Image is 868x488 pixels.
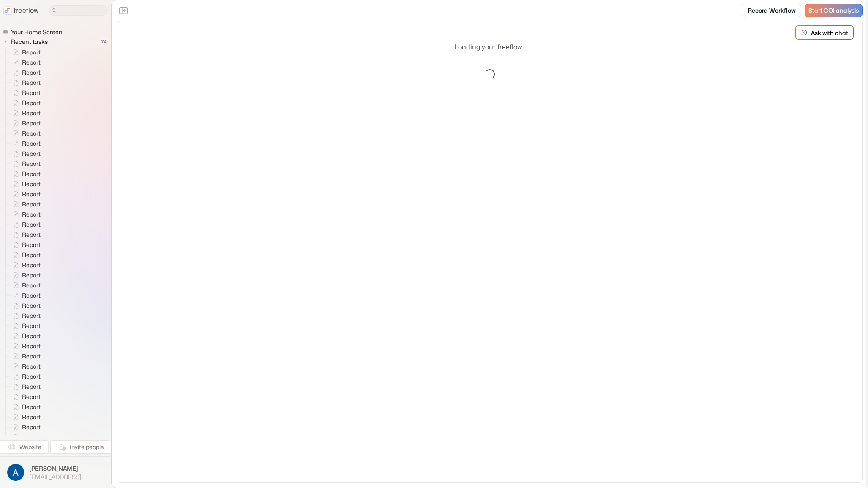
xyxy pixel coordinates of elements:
span: Report [20,119,43,127]
a: Report [6,361,44,371]
a: Report [6,260,44,270]
span: Report [20,372,43,381]
span: Report [20,160,43,168]
button: [PERSON_NAME][EMAIL_ADDRESS] [5,462,106,483]
button: Invite people [50,440,111,454]
img: profile [7,464,24,481]
span: Report [20,241,43,249]
span: Report [20,149,43,158]
a: Report [6,402,44,412]
a: Report [6,138,44,149]
a: Report [6,280,44,290]
span: Report [20,423,43,431]
span: Start COI analysis [808,7,859,14]
a: Report [6,159,44,169]
span: Report [20,261,43,269]
a: Report [6,179,44,189]
span: Report [20,230,43,239]
a: Report [6,57,44,68]
span: Report [20,89,43,97]
a: Report [6,270,44,280]
a: Report [6,199,44,209]
span: Report [20,413,43,421]
a: Report [6,392,44,402]
a: Report [6,88,44,98]
a: Report [6,47,44,57]
a: Report [6,78,44,88]
span: Recent tasks [9,38,50,46]
span: Report [20,301,43,310]
span: Report [20,170,43,178]
a: Report [6,331,44,341]
span: Report [20,210,43,219]
span: Report [20,48,43,57]
span: Report [20,200,43,209]
span: Report [20,139,43,148]
a: Report [6,311,44,321]
a: Report [6,432,44,442]
span: Report [20,403,43,411]
button: Close the sidebar [117,4,130,17]
p: freeflow [14,5,39,16]
span: Report [20,68,43,77]
span: Report [20,251,43,259]
a: Report [6,412,44,422]
span: Report [20,79,43,87]
a: Report [6,149,44,159]
span: Report [20,58,43,67]
a: Start COI analysis [805,4,863,17]
span: Report [20,352,43,361]
a: Report [6,98,44,108]
span: Report [20,281,43,290]
a: Report [6,108,44,118]
span: Report [20,99,43,107]
span: Report [20,312,43,320]
a: Report [6,240,44,250]
span: Report [20,332,43,340]
span: Your Home Screen [9,28,65,36]
span: Report [20,362,43,371]
span: Report [20,271,43,279]
span: Report [20,433,43,442]
a: Report [6,351,44,361]
p: Ask with chat [811,28,848,37]
a: Report [6,128,44,138]
a: Report [6,371,44,382]
a: Report [6,341,44,351]
a: Report [6,301,44,311]
span: Report [20,322,43,330]
span: Report [20,382,43,391]
span: Report [20,190,43,198]
span: Report [20,220,43,229]
span: 74 [97,36,111,47]
a: Report [6,189,44,199]
span: [PERSON_NAME] [29,464,82,473]
a: Report [6,250,44,260]
span: [EMAIL_ADDRESS] [29,473,82,481]
a: Report [6,230,44,240]
p: Loading your freeflow... [454,42,525,52]
a: Report [6,209,44,220]
span: Report [20,180,43,188]
a: Report [6,382,44,392]
button: Recent tasks [3,37,51,47]
a: Report [6,68,44,78]
a: Report [6,169,44,179]
a: Report [6,422,44,432]
a: Report [6,290,44,301]
span: Report [20,393,43,401]
span: Report [20,291,43,300]
span: Report [20,109,43,117]
a: Your Home Screen [3,28,66,36]
a: Report [6,321,44,331]
a: freeflow [3,5,39,16]
span: Report [20,129,43,138]
a: Record Workflow [742,4,801,17]
a: Report [6,118,44,128]
a: Report [6,220,44,230]
span: Report [20,342,43,350]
